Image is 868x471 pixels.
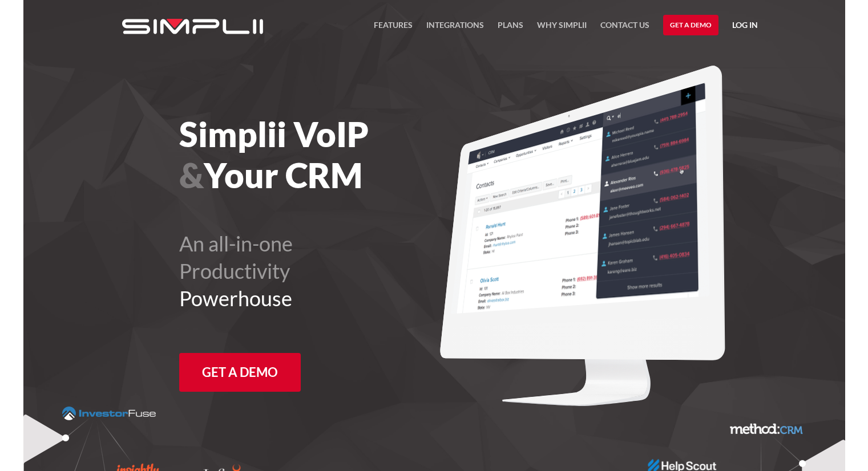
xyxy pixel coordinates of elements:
a: Why Simplii [537,18,587,39]
a: Log in [732,18,758,35]
img: Simplii [122,19,263,34]
a: FEATURES [374,18,413,39]
a: Contact US [600,18,649,39]
h1: Simplii VoIP Your CRM [179,113,497,196]
span: Powerhouse [179,286,292,311]
h2: An all-in-one Productivity [179,230,497,312]
a: Plans [498,18,523,39]
a: Integrations [426,18,484,39]
a: Get a Demo [179,353,301,392]
span: & [179,155,204,196]
a: Get a Demo [663,15,718,35]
